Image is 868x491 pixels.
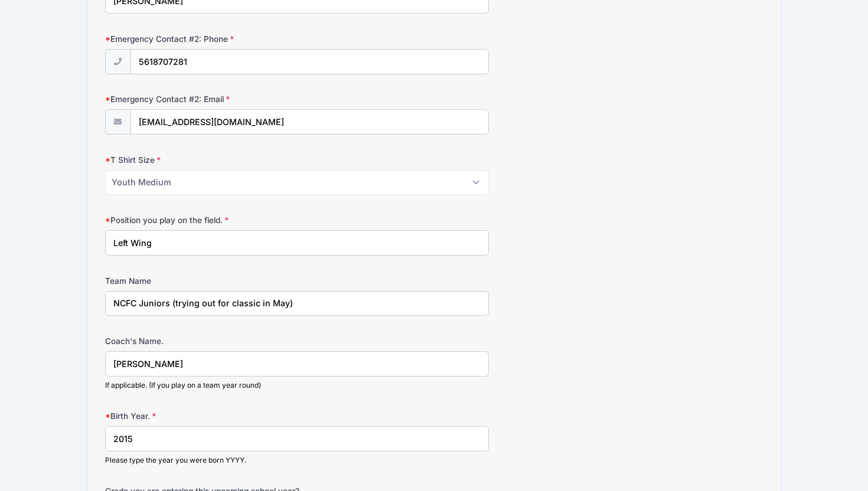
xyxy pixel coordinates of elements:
label: Position you play on the field. [105,214,325,226]
label: Emergency Contact #2: Phone [105,33,325,45]
label: T Shirt Size [105,154,325,166]
div: Please type the year you were born YYYY. [105,455,489,466]
input: (xxx) xxx-xxxx [130,49,489,74]
label: Emergency Contact #2: Email [105,93,325,105]
div: If applicable. (If you play on a team year round) [105,380,489,391]
label: Coach's Name. [105,335,325,347]
label: Birth Year. [105,410,325,422]
label: Team Name [105,275,325,287]
input: email@email.com [130,109,489,135]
